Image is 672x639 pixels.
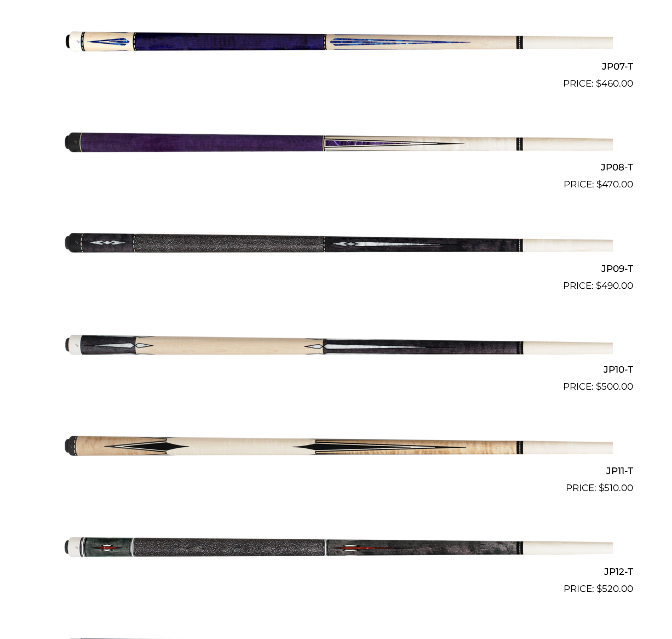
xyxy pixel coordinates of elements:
h2: JP07-T [39,56,633,77]
img: JP09-T [60,196,613,288]
bdi: 470.00 [596,179,633,190]
h2: JP11-T [39,460,633,481]
bdi: 520.00 [596,583,633,594]
a: JP08-T $470.00 [39,95,633,192]
span: $ [596,381,601,392]
span: $ [599,482,604,493]
h2: JP09-T [39,258,633,278]
img: JP10-T [60,298,613,390]
img: JP08-T [60,95,613,187]
span: $ [596,280,601,291]
a: JP12-T $520.00 [39,500,633,596]
h2: JP10-T [39,360,633,380]
a: JP11-T $510.00 [39,398,633,495]
img: JP12-T [60,500,613,592]
bdi: 500.00 [596,381,633,392]
bdi: 460.00 [596,78,633,89]
h2: JP08-T [39,157,633,178]
a: JP10-T $500.00 [39,298,633,394]
span: $ [596,78,601,89]
span: $ [596,583,602,594]
a: JP09-T $490.00 [39,196,633,293]
bdi: 490.00 [596,280,633,291]
img: JP11-T [60,398,613,490]
span: $ [596,179,602,190]
h2: JP12-T [39,562,633,582]
bdi: 510.00 [599,482,633,493]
